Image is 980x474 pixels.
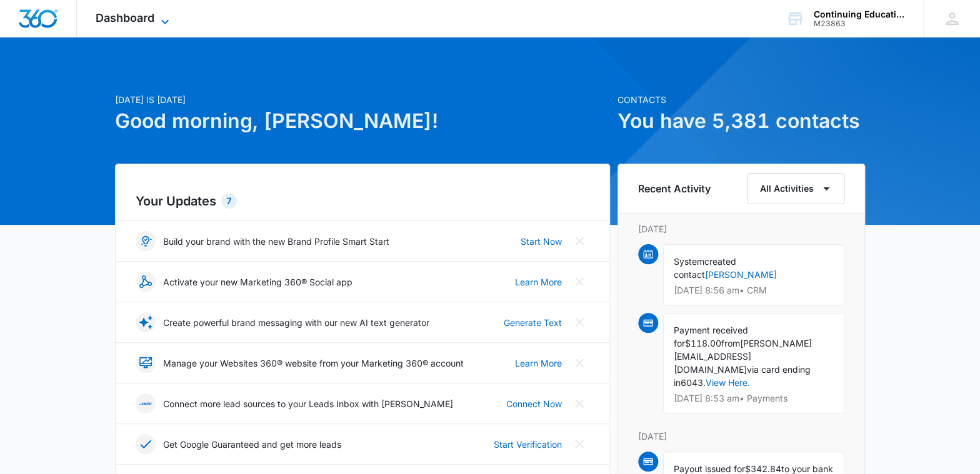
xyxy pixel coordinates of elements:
[569,312,589,332] button: Close
[569,231,589,251] button: Close
[569,434,589,454] button: Close
[115,106,610,136] h1: Good morning, [PERSON_NAME]!
[674,394,834,403] p: [DATE] 8:53 am • Payments
[221,194,237,209] div: 7
[617,106,865,136] h1: You have 5,381 contacts
[163,235,389,248] p: Build your brand with the new Brand Profile Smart Start
[494,438,562,451] a: Start Verification
[163,316,429,329] p: Create powerful brand messaging with our new AI text generator
[674,286,834,295] p: [DATE] 8:56 am • CRM
[163,357,464,370] p: Manage your Websites 360® website from your Marketing 360® account
[506,397,562,410] a: Connect Now
[706,377,750,388] a: View Here.
[115,93,610,106] p: [DATE] is [DATE]
[674,351,751,375] span: [EMAIL_ADDRESS][DOMAIN_NAME]
[504,316,562,329] a: Generate Text
[705,269,777,280] a: [PERSON_NAME]
[721,338,740,348] span: from
[681,377,706,388] span: 6043.
[674,325,748,348] span: Payment received for
[569,393,589,413] button: Close
[569,272,589,292] button: Close
[638,222,844,235] p: [DATE]
[96,11,154,24] span: Dashboard
[740,338,812,348] span: [PERSON_NAME]
[814,19,905,28] div: account id
[163,397,453,410] p: Connect more lead sources to your Leads Inbox with [PERSON_NAME]
[747,173,844,204] button: All Activities
[745,463,781,474] span: $342.84
[674,256,736,280] span: created contact
[136,192,589,210] h2: Your Updates
[685,338,721,348] span: $118.00
[674,256,704,267] span: System
[515,275,562,289] a: Learn More
[617,93,865,106] p: Contacts
[163,275,352,289] p: Activate your new Marketing 360® Social app
[638,181,711,196] h6: Recent Activity
[163,438,341,451] p: Get Google Guaranteed and get more leads
[569,353,589,373] button: Close
[814,9,905,19] div: account name
[674,463,745,474] span: Payout issued for
[638,430,844,443] p: [DATE]
[515,357,562,370] a: Learn More
[521,235,562,248] a: Start Now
